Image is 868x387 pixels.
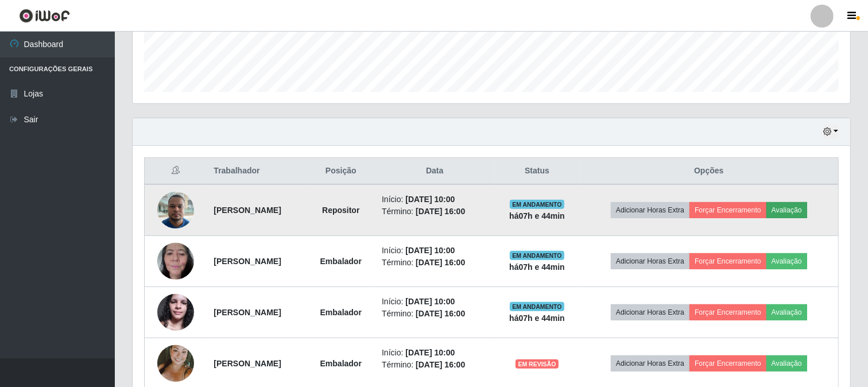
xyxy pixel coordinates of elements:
th: Opções [580,158,839,185]
strong: [PERSON_NAME] [214,257,281,266]
img: 1653915171723.jpeg [157,237,194,285]
time: [DATE] 16:00 [416,360,465,369]
button: Forçar Encerramento [689,202,766,218]
span: EM ANDAMENTO [510,251,564,260]
button: Avaliação [766,355,807,371]
th: Status [494,158,579,185]
button: Avaliação [766,202,807,218]
strong: Embalador [320,308,362,317]
li: Término: [382,359,487,371]
button: Adicionar Horas Extra [611,253,689,269]
span: EM ANDAMENTO [510,200,564,209]
button: Avaliação [766,304,807,320]
time: [DATE] 16:00 [416,207,465,216]
strong: Embalador [320,257,362,266]
span: EM ANDAMENTO [510,302,564,311]
button: Avaliação [766,253,807,269]
time: [DATE] 10:00 [405,246,455,255]
strong: há 07 h e 44 min [509,262,565,272]
time: [DATE] 10:00 [405,195,455,204]
img: 1710270402081.jpeg [157,288,194,336]
img: CoreUI Logo [19,9,70,23]
time: [DATE] 16:00 [416,309,465,318]
button: Forçar Encerramento [689,253,766,269]
li: Término: [382,206,487,218]
li: Início: [382,347,487,359]
button: Adicionar Horas Extra [611,355,689,371]
button: Adicionar Horas Extra [611,202,689,218]
strong: há 07 h e 44 min [509,314,565,323]
li: Início: [382,296,487,308]
li: Início: [382,193,487,206]
button: Forçar Encerramento [689,304,766,320]
strong: [PERSON_NAME] [214,308,281,317]
button: Forçar Encerramento [689,355,766,371]
th: Posição [307,158,375,185]
time: [DATE] 16:00 [416,258,465,267]
li: Início: [382,245,487,257]
li: Término: [382,308,487,320]
li: Término: [382,257,487,269]
img: 1751537472909.jpeg [157,185,194,234]
span: EM REVISÃO [516,359,558,369]
strong: [PERSON_NAME] [214,206,281,215]
th: Trabalhador [207,158,307,185]
time: [DATE] 10:00 [405,348,455,357]
strong: [PERSON_NAME] [214,359,281,368]
time: [DATE] 10:00 [405,297,455,306]
strong: Repositor [322,206,359,215]
strong: há 07 h e 44 min [509,211,565,220]
button: Adicionar Horas Extra [611,304,689,320]
strong: Embalador [320,359,362,368]
th: Data [375,158,494,185]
